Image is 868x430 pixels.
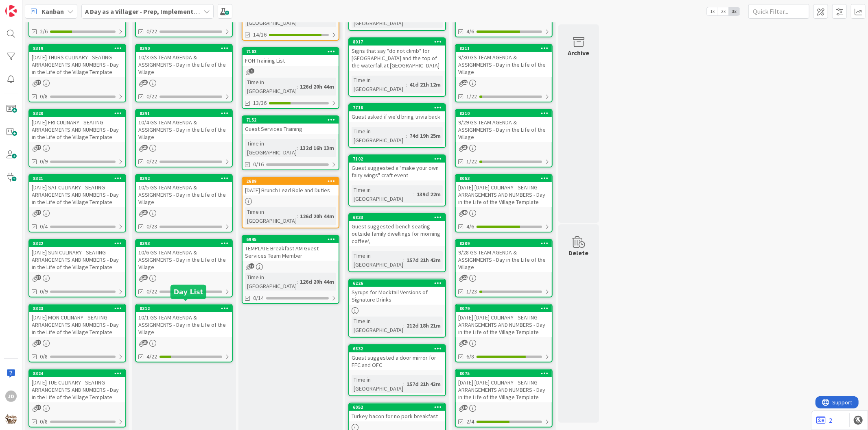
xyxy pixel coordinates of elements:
[245,78,297,96] div: Time in [GEOGRAPHIC_DATA]
[459,306,552,311] div: 8079
[349,287,445,305] div: Syrups for Mocktail Versions of Signature Drinks
[466,287,477,296] span: 1/23
[349,38,445,71] div: 8017Signs that say "do not climb" for [GEOGRAPHIC_DATA] and the top of the waterfall at [GEOGRAPH...
[136,110,232,142] div: 839110/4 GS TEAM AGENDA & ASSIGNMENTS - Day in the Life of the Village
[36,210,41,215] span: 37
[29,370,125,402] div: 8324[DATE] TUE CULINARY - SEATING ARRANGEMENTS AND NUMBERS - Day in the Life of the Village Template
[140,306,232,311] div: 8312
[42,7,64,16] span: Kanban
[29,110,125,142] div: 8320[DATE] FRI CULINARY - SEATING ARRANGEMENTS AND NUMBERS - Day in the Life of the Village Template
[146,27,157,36] span: 0/22
[569,248,589,258] div: Delete
[352,317,403,334] div: Time in [GEOGRAPHIC_DATA]
[353,404,445,410] div: 6052
[298,277,336,286] div: 126d 20h 44m
[466,92,477,101] span: 1/22
[146,157,157,166] span: 0/22
[353,156,445,162] div: 7102
[136,110,232,117] div: 8391
[349,214,445,221] div: 6833
[816,415,832,425] a: 2
[456,312,552,337] div: [DATE] [DATE] CULINARY - SEATING ARRANGEMENTS AND NUMBERS - Day in the Life of the Village Template
[136,305,232,312] div: 8312
[456,377,552,402] div: [DATE] [DATE] CULINARY - SEATING ARRANGEMENTS AND NUMBERS - Day in the Life of the Village Template
[146,352,157,361] span: 4/22
[136,182,232,207] div: 10/5 GS TEAM AGENDA & ASSIGNMENTS - Day in the Life of the Village
[136,45,232,77] div: 839010/3 GS TEAM AGENDA & ASSIGNMENTS - Day in the Life of the Village
[353,215,445,220] div: 6833
[404,321,443,330] div: 212d 18h 21m
[243,116,339,124] div: 7152
[456,175,552,182] div: 8053
[349,104,445,111] div: 7718
[142,210,148,215] span: 23
[140,241,232,246] div: 8393
[349,280,445,305] div: 6226Syrups for Mocktail Versions of Signature Drinks
[33,111,125,116] div: 8320
[403,256,404,265] span: :
[33,176,125,181] div: 8321
[297,143,298,152] span: :
[36,275,41,280] span: 37
[174,288,203,296] h5: Day List
[243,178,339,195] div: 2689[DATE] Brunch Lead Role and Duties
[349,280,445,287] div: 6226
[349,155,445,163] div: 7102
[136,117,232,142] div: 10/4 GS TEAM AGENDA & ASSIGNMENTS - Day in the Life of the Village
[33,371,125,376] div: 8324
[142,80,148,85] span: 23
[459,241,552,246] div: 8309
[5,391,17,402] div: JD
[353,346,445,352] div: 6832
[349,104,445,122] div: 7718Guest asked if we'd bring trivia back
[456,45,552,77] div: 83119/30 GS TEAM AGENDA & ASSIGNMENTS - Day in the Life of the Village
[243,178,339,185] div: 2689
[40,92,48,101] span: 0/8
[136,175,232,207] div: 839210/5 GS TEAM AGENDA & ASSIGNMENTS - Day in the Life of the Village
[40,352,48,361] span: 0/8
[352,76,406,93] div: Time in [GEOGRAPHIC_DATA]
[297,212,298,221] span: :
[456,175,552,207] div: 8053[DATE] [DATE] CULINARY - SEATING ARRANGEMENTS AND NUMBERS - Day in the Life of the Village Te...
[40,27,48,36] span: 2/6
[466,157,477,166] span: 1/22
[456,247,552,272] div: 9/28 GS TEAM AGENDA & ASSIGNMENTS - Day in the Life of the Village
[29,175,125,182] div: 8321
[403,321,404,330] span: :
[459,111,552,116] div: 8310
[349,155,445,180] div: 7102Guest suggested a "make your own fairy wings" craft event
[407,80,443,89] div: 41d 21h 12m
[466,417,474,426] span: 2/4
[29,370,125,377] div: 8324
[136,45,232,52] div: 8390
[29,110,125,117] div: 8320
[349,38,445,46] div: 8017
[29,305,125,337] div: 8323[DATE] MON CULINARY - SEATING ARRANGEMENTS AND NUMBERS - Day in the Life of the Village Template
[456,117,552,142] div: 9/29 GS TEAM AGENDA & ASSIGNMENTS - Day in the Life of the Village
[349,221,445,246] div: Guest suggested bench seating outside family dwellings for morning coffee\
[349,404,445,411] div: 6052
[40,417,48,426] span: 0/8
[403,380,404,389] span: :
[462,405,468,410] span: 39
[146,287,157,296] span: 0/22
[413,190,415,199] span: :
[456,305,552,337] div: 8079[DATE] [DATE] CULINARY - SEATING ARRANGEMENTS AND NUMBERS - Day in the Life of the Village Te...
[29,175,125,207] div: 8321[DATE] SAT CULINARY - SEATING ARRANGEMENTS AND NUMBERS - Day in the Life of the Village Template
[466,27,474,36] span: 4/6
[245,273,297,291] div: Time in [GEOGRAPHIC_DATA]
[29,45,125,77] div: 8319[DATE] THURS CULINARY - SEATING ARRANGEMENTS AND NUMBERS - Day in the Life of the Village Tem...
[136,240,232,247] div: 8393
[249,263,254,269] span: 37
[29,377,125,402] div: [DATE] TUE CULINARY - SEATING ARRANGEMENTS AND NUMBERS - Day in the Life of the Village Template
[298,212,336,221] div: 126d 20h 44m
[456,45,552,52] div: 8311
[456,370,552,402] div: 8075[DATE] [DATE] CULINARY - SEATING ARRANGEMENTS AND NUMBERS - Day in the Life of the Village Te...
[353,105,445,111] div: 7718
[142,145,148,150] span: 23
[243,48,339,66] div: 7103FOH Training List
[253,99,267,107] span: 13/36
[36,145,41,150] span: 37
[349,345,445,370] div: 6832Guest suggested a door mirror for FFC and OFC
[466,352,474,361] span: 6/8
